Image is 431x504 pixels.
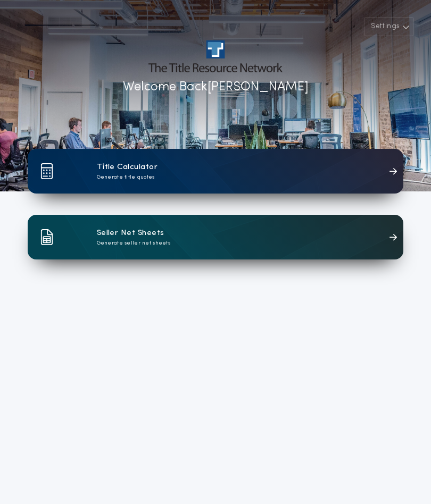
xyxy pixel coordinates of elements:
[148,40,283,72] img: account-logo
[364,17,414,36] button: Settings
[28,149,403,194] a: card iconTitle CalculatorGenerate title quotes
[97,161,158,173] h1: Title Calculator
[97,239,171,247] p: Generate seller net sheets
[40,163,53,179] img: card icon
[97,227,164,239] h1: Seller Net Sheets
[123,78,309,97] p: Welcome Back [PERSON_NAME]
[40,229,53,245] img: card icon
[97,173,155,181] p: Generate title quotes
[28,215,403,259] a: card iconSeller Net SheetsGenerate seller net sheets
